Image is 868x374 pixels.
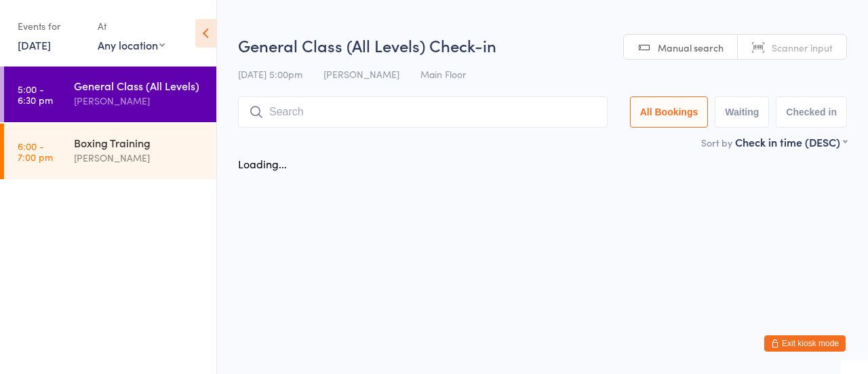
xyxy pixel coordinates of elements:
a: 5:00 -6:30 pmGeneral Class (All Levels)[PERSON_NAME] [4,67,216,122]
h2: General Class (All Levels) Check-in [238,34,847,56]
span: [PERSON_NAME] [323,67,399,81]
div: At [98,15,165,37]
div: Boxing Training [74,135,205,150]
div: Any location [98,37,165,52]
time: 5:00 - 6:30 pm [18,83,53,105]
span: Manual search [658,41,724,54]
span: Main Floor [420,67,466,81]
button: Checked in [776,96,847,128]
button: Waiting [715,96,769,128]
div: Loading... [238,156,287,171]
div: General Class (All Levels) [74,78,205,93]
div: [PERSON_NAME] [74,93,205,109]
input: Search [238,96,608,128]
div: [PERSON_NAME] [74,150,205,166]
a: 6:00 -7:00 pmBoxing Training[PERSON_NAME] [4,124,216,179]
div: Events for [18,15,84,37]
a: [DATE] [18,37,51,52]
time: 6:00 - 7:00 pm [18,141,53,162]
button: All Bookings [630,96,709,128]
label: Sort by [701,136,732,149]
span: Scanner input [772,41,833,54]
div: Check in time (DESC) [735,134,847,149]
button: Exit kiosk mode [764,335,846,352]
span: [DATE] 5:00pm [238,67,302,81]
